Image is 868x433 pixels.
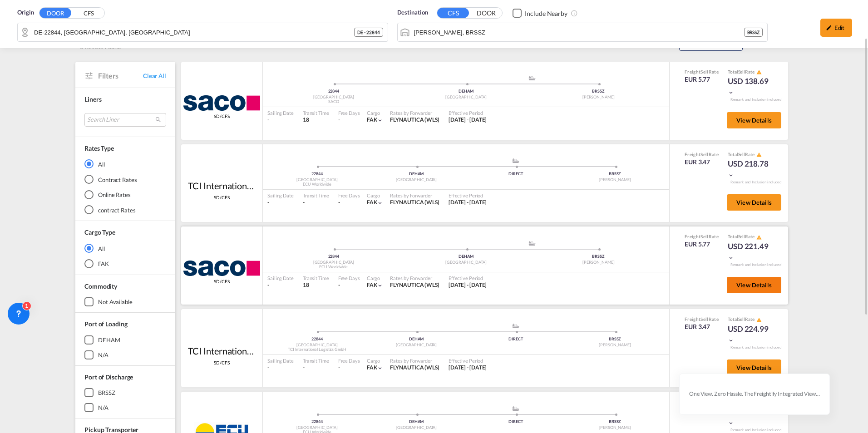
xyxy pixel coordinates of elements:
[390,109,439,116] div: Rates by Forwarder
[700,152,708,157] span: Sell
[685,157,719,167] div: EUR 3.47
[728,316,773,323] div: Total Rate
[367,275,384,281] div: Cargo
[738,316,745,322] span: Sell
[685,322,719,331] div: EUR 3.47
[449,109,487,116] div: Effective Period
[449,199,487,207] div: 01 Oct 2025 - 31 Dec 2025
[367,281,377,288] span: FAK
[755,234,762,241] button: icon-alert
[755,69,762,75] button: icon-alert
[685,69,719,75] div: Freight Rate
[338,364,340,372] div: -
[738,152,745,157] span: Sell
[84,159,166,168] md-radio-button: All
[84,190,166,199] md-radio-button: Online Rates
[744,28,763,37] div: BRSSZ
[728,420,734,426] md-icon: icon-chevron-down
[267,192,294,199] div: Sailing Date
[736,117,772,124] span: View Details
[267,116,294,124] div: -
[267,275,294,281] div: Sailing Date
[377,365,383,371] md-icon: icon-chevron-down
[390,199,439,207] div: FLYNAUTICA (WLS)
[73,8,104,19] button: CFS
[84,228,115,237] div: Cargo Type
[84,388,166,397] md-checkbox: BRSSZ
[338,281,340,289] div: -
[565,342,665,348] div: [PERSON_NAME]
[367,177,466,183] div: [GEOGRAPHIC_DATA]
[214,113,229,119] span: SD/CFS
[727,112,781,128] button: View Details
[565,336,665,342] div: BRSSZ
[728,172,734,178] md-icon: icon-chevron-down
[532,254,665,260] div: BRSSZ
[367,109,384,116] div: Cargo
[367,171,466,177] div: DEHAM
[390,275,439,281] div: Rates by Forwarder
[728,255,734,261] md-icon: icon-chevron-down
[303,281,329,289] div: 18
[449,364,487,372] div: 01 Oct 2025 - 31 Dec 2025
[400,94,533,100] div: [GEOGRAPHIC_DATA]
[390,364,439,372] div: FLYNAUTICA (WLS)
[267,199,294,207] div: -
[98,351,108,359] div: N/A
[449,281,487,288] span: [DATE] - [DATE]
[367,192,384,199] div: Cargo
[84,350,166,359] md-checkbox: N/A
[565,419,665,425] div: BRSSZ
[367,419,466,425] div: DEHAM
[728,324,773,345] div: USD 224.99
[532,94,665,100] div: [PERSON_NAME]
[18,23,388,41] md-input-container: DE-22844, Norderstedt, Schleswig-Holstein
[510,324,521,328] md-icon: assets/icons/custom/ship-fill.svg
[267,182,367,187] div: ECU Worldwide
[400,254,533,260] div: DEHAM
[303,364,329,372] div: -
[700,69,708,74] span: Sell
[84,282,117,290] span: Commodity
[724,345,788,350] div: Remark and Inclusion included
[728,89,734,96] md-icon: icon-chevron-down
[728,151,773,158] div: Total Rate
[390,364,439,371] span: FLYNAUTICA (WLS)
[727,277,781,293] button: View Details
[84,373,133,381] span: Port of Discharge
[724,97,788,102] div: Remark and Inclusion included
[17,8,34,17] span: Origin
[756,317,762,323] md-icon: icon-alert
[685,233,719,240] div: Freight Rate
[98,336,120,344] div: DEHAM
[98,403,108,412] div: N/A
[685,75,719,84] div: EUR 5.77
[470,8,502,19] button: DOOR
[756,69,762,75] md-icon: icon-alert
[311,419,323,424] span: 22844
[390,281,439,288] span: FLYNAUTICA (WLS)
[727,194,781,211] button: View Details
[755,151,762,158] button: icon-alert
[183,261,260,276] img: SACO
[338,199,340,207] div: -
[367,199,377,206] span: FAK
[377,282,383,289] md-icon: icon-chevron-down
[84,206,166,215] md-radio-button: contract Rates
[525,9,567,18] div: Include Nearby
[728,158,773,180] div: USD 218.78
[84,259,166,268] md-radio-button: FAK
[565,177,665,183] div: [PERSON_NAME]
[390,116,439,124] div: FLYNAUTICA (WLS)
[98,389,115,397] div: BRSSZ
[338,109,360,116] div: Free Days
[98,71,143,81] span: Filters
[377,200,383,206] md-icon: icon-chevron-down
[390,192,439,199] div: Rates by Forwarder
[183,95,260,111] img: SACO
[311,336,323,341] span: 22844
[267,264,400,270] div: ECU Worldwide
[367,357,384,364] div: Cargo
[267,177,367,183] div: [GEOGRAPHIC_DATA]
[84,175,166,184] md-radio-button: Contract Rates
